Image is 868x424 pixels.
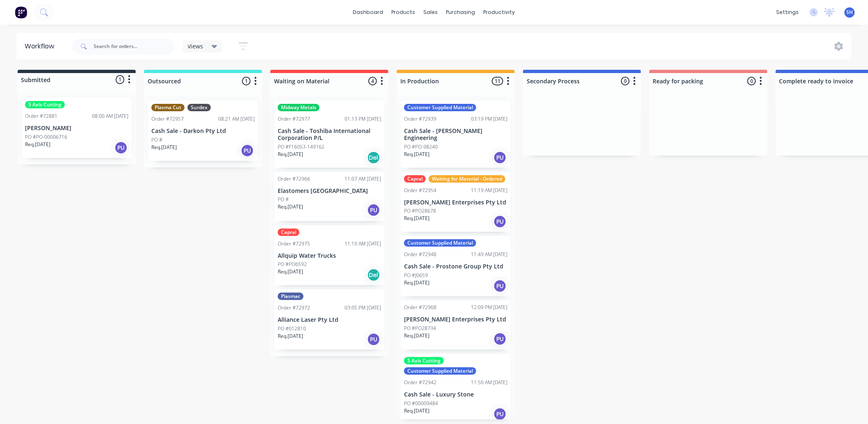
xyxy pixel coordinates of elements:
[25,125,128,132] p: [PERSON_NAME]
[278,268,303,275] p: Req. [DATE]
[404,279,429,286] p: Req. [DATE]
[278,240,310,248] div: Order #72975
[404,367,476,375] div: Customer Supplied Material
[401,300,511,350] div: Order #7296812:09 PM [DATE][PERSON_NAME] Enterprises Pty LtdPO #PO28734Req.[DATE]PU
[278,293,304,300] div: Plasmac
[493,151,507,164] div: PU
[493,280,507,293] div: PU
[404,239,476,247] div: Customer Supplied Material
[404,304,436,311] div: Order #72968
[493,408,507,421] div: PU
[278,316,381,323] p: Alliance Laser Pty Ltd
[278,196,289,203] p: PO #
[218,115,255,123] div: 08:21 AM [DATE]
[151,144,177,151] p: Req. [DATE]
[15,6,27,18] img: Factory
[493,215,507,228] div: PU
[404,104,476,111] div: Customer Supplied Material
[148,101,258,161] div: Plasma CutSurdexOrder #7295708:21 AM [DATE]Cash Sale - Darkon Pty LtdPO #Req.[DATE]PU
[471,379,507,386] div: 11:50 AM [DATE]
[278,229,299,236] div: Capral
[345,304,381,312] div: 03:05 PM [DATE]
[367,333,380,346] div: PU
[349,6,388,18] a: dashboard
[404,407,429,415] p: Req. [DATE]
[404,175,426,183] div: Capral
[471,115,507,123] div: 03:19 PM [DATE]
[404,332,429,339] p: Req. [DATE]
[241,144,254,157] div: PU
[151,115,184,123] div: Order #72957
[345,175,381,183] div: 11:07 AM [DATE]
[367,151,380,164] div: Del
[25,41,58,51] div: Workflow
[278,304,310,312] div: Order #72972
[480,6,519,18] div: productivity
[114,141,128,154] div: PU
[278,332,303,340] p: Req. [DATE]
[278,151,303,158] p: Req. [DATE]
[188,42,203,50] span: Views
[401,236,511,296] div: Customer Supplied MaterialOrder #7294811:49 AM [DATE]Cash Sale - Prostone Group Pty LtdPO #J0659R...
[94,38,175,55] input: Search for orders...
[404,187,436,194] div: Order #72954
[274,225,384,286] div: CapralOrder #7297511:10 AM [DATE]Allquip Water TrucksPO #PO6592Req.[DATE]Del
[404,379,436,386] div: Order #72942
[404,215,429,222] p: Req. [DATE]
[25,133,67,141] p: PO #PO-00006716
[278,175,310,183] div: Order #72966
[278,325,306,332] p: PO #012810
[404,391,507,398] p: Cash Sale - Luxury Stone
[274,101,384,168] div: Midway MetalsOrder #7297701:13 PM [DATE]Cash Sale - Toshiba International Corporation P/LPO #F160...
[404,272,428,279] p: PO #J0659
[404,207,436,215] p: PO #PO28678
[404,199,507,206] p: [PERSON_NAME] Enterprises Pty Ltd
[151,104,185,111] div: Plasma Cut
[25,141,50,148] p: Req. [DATE]
[278,128,381,142] p: Cash Sale - Toshiba International Corporation P/L
[404,357,444,364] div: 5 Axis Cutting
[772,6,803,18] div: settings
[25,112,57,120] div: Order #72881
[278,104,320,111] div: Midway Metals
[278,115,310,123] div: Order #72977
[404,128,507,142] p: Cash Sale - [PERSON_NAME] Engineering
[471,187,507,194] div: 11:19 AM [DATE]
[367,204,380,217] div: PU
[25,101,65,108] div: 5 Axis Cutting
[345,240,381,248] div: 11:10 AM [DATE]
[404,263,507,270] p: Cash Sale - Prostone Group Pty Ltd
[274,172,384,221] div: Order #7296611:07 AM [DATE]Elastomers [GEOGRAPHIC_DATA]PO #Req.[DATE]PU
[278,188,381,195] p: Elastomers [GEOGRAPHIC_DATA]
[847,9,853,16] span: SH
[401,172,511,232] div: CapralWaiting for Material - OrderedOrder #7295411:19 AM [DATE][PERSON_NAME] Enterprises Pty LtdP...
[493,332,507,346] div: PU
[345,115,381,123] div: 01:13 PM [DATE]
[442,6,480,18] div: purchasing
[274,289,384,350] div: PlasmacOrder #7297203:05 PM [DATE]Alliance Laser Pty LtdPO #012810Req.[DATE]PU
[404,251,436,258] div: Order #72948
[151,136,162,144] p: PO #
[388,6,420,18] div: products
[471,251,507,258] div: 11:49 AM [DATE]
[151,128,255,135] p: Cash Sale - Darkon Pty Ltd
[187,104,211,111] div: Surdex
[404,325,436,332] p: PO #PO28734
[404,115,436,123] div: Order #72939
[278,143,324,151] p: PO #F160S3-149162
[401,101,511,168] div: Customer Supplied MaterialOrder #7293903:19 PM [DATE]Cash Sale - [PERSON_NAME] EngineeringPO #PO-...
[367,268,380,282] div: Del
[404,143,438,151] p: PO #PO-98240
[278,252,381,259] p: Allquip Water Trucks
[429,175,505,183] div: Waiting for Material - Ordered
[278,261,307,268] p: PO #PO6592
[92,112,128,120] div: 08:00 AM [DATE]
[404,151,429,158] p: Req. [DATE]
[420,6,442,18] div: sales
[404,400,438,407] p: PO #00009484
[404,316,507,323] p: [PERSON_NAME] Enterprises Pty Ltd
[278,203,303,211] p: Req. [DATE]
[471,304,507,311] div: 12:09 PM [DATE]
[22,98,132,158] div: 5 Axis CuttingOrder #7288108:00 AM [DATE][PERSON_NAME]PO #PO-00006716Req.[DATE]PU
